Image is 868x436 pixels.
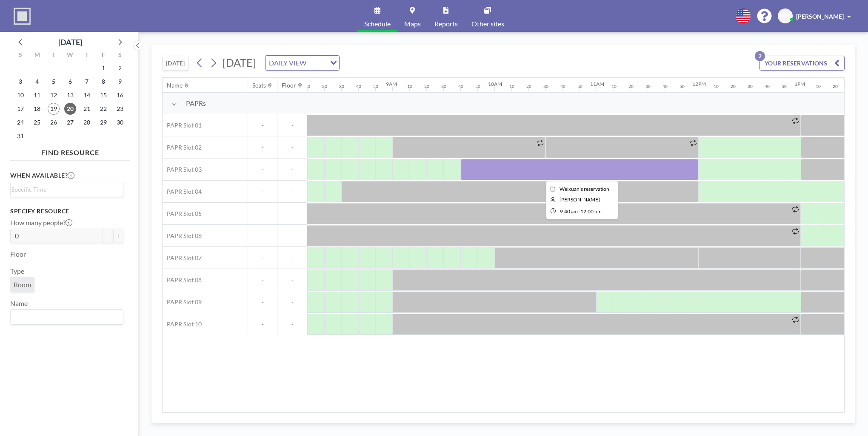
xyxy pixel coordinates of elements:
span: PAPR Slot 04 [163,188,202,195]
div: 50 [782,84,787,89]
div: 12PM [692,81,706,87]
span: Weixuan's reservation [560,186,609,192]
div: 40 [560,84,565,89]
span: PAPR Slot 07 [163,254,202,262]
span: PAPR Slot 01 [163,122,202,129]
div: 40 [662,84,668,89]
span: Friday, August 1, 2025 [97,62,109,74]
div: Search for option [266,56,339,70]
span: Wednesday, August 27, 2025 [64,116,76,128]
div: Name [167,82,183,89]
button: YOUR RESERVATIONS2 [759,56,845,71]
span: PAPR Slot 06 [163,232,202,240]
span: Maps [404,20,421,27]
div: 10 [305,84,310,89]
span: Sunday, August 31, 2025 [14,130,26,142]
div: 50 [577,84,582,89]
span: Sunday, August 3, 2025 [14,76,26,88]
span: Monday, August 25, 2025 [31,116,43,128]
span: - [277,232,307,240]
span: - [248,232,277,240]
span: Tuesday, August 26, 2025 [48,116,60,128]
button: [DATE] [162,56,189,71]
input: Search for option [11,185,118,194]
span: Friday, August 8, 2025 [97,76,109,88]
div: 20 [424,84,429,89]
div: M [29,50,46,61]
span: 12:00 PM [580,208,602,215]
span: Wednesday, August 20, 2025 [64,103,76,115]
span: Saturday, August 30, 2025 [114,116,126,128]
span: - [248,166,277,173]
span: - [248,320,277,328]
div: Search for option [11,310,123,324]
span: Sunday, August 10, 2025 [14,89,26,101]
div: T [46,50,62,61]
span: - [248,210,277,218]
span: - [248,298,277,306]
span: Monday, August 4, 2025 [31,76,43,88]
div: 10AM [488,81,502,87]
span: - [248,254,277,262]
div: 20 [526,84,531,89]
div: 40 [356,84,361,89]
span: PAPR Slot 03 [163,166,202,173]
div: 1PM [794,81,805,87]
span: - [277,210,307,218]
span: Schedule [364,20,391,27]
div: 30 [441,84,446,89]
img: organization-logo [14,8,31,25]
span: Wednesday, August 13, 2025 [64,89,76,101]
span: - [248,144,277,151]
div: 11AM [590,81,604,87]
div: 10 [611,84,617,89]
span: 9:40 AM [560,208,578,215]
div: W [62,50,79,61]
span: [DATE] [223,56,256,69]
span: Friday, August 29, 2025 [97,116,109,128]
span: Sunday, August 24, 2025 [14,116,26,128]
span: Thursday, August 7, 2025 [81,76,93,88]
button: + [113,229,123,243]
span: Monday, August 18, 2025 [31,103,43,115]
span: - [579,208,580,215]
div: 20 [322,84,327,89]
label: How many people? [10,218,72,227]
p: 2 [755,51,765,61]
div: 40 [765,84,770,89]
div: 50 [680,84,685,89]
h4: FIND RESOURCE [10,145,130,157]
span: - [277,276,307,284]
div: [DATE] [58,36,82,48]
div: 10 [714,84,719,89]
label: Floor [10,250,26,258]
span: Tuesday, August 19, 2025 [48,103,60,115]
div: Search for option [11,183,123,196]
span: Saturday, August 9, 2025 [114,76,126,88]
div: 9AM [386,81,397,87]
span: Wednesday, August 6, 2025 [64,76,76,88]
div: 20 [628,84,634,89]
span: PAPR Slot 02 [163,144,202,151]
div: 20 [833,84,838,89]
span: Tuesday, August 12, 2025 [48,89,60,101]
div: S [111,50,128,61]
span: Saturday, August 2, 2025 [114,62,126,74]
span: DAILY VIEW [267,57,308,68]
span: Saturday, August 23, 2025 [114,103,126,115]
span: Thursday, August 14, 2025 [81,89,93,101]
input: Search for option [309,57,325,68]
span: - [248,276,277,284]
span: - [277,166,307,173]
div: Seats [252,82,266,89]
span: Other sites [471,20,504,27]
input: Search for option [11,311,118,323]
div: 30 [339,84,344,89]
span: PAPRs [186,99,206,108]
span: - [277,254,307,262]
span: - [277,320,307,328]
span: - [277,298,307,306]
span: - [248,122,277,129]
div: Floor [282,82,296,89]
span: Tuesday, August 5, 2025 [48,76,60,88]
